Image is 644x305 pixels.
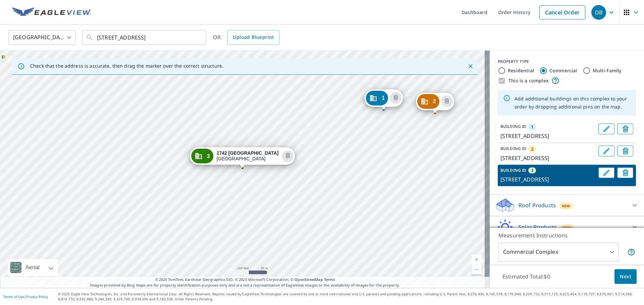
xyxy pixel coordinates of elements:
[500,124,526,129] p: BUILDING ID
[614,269,637,284] button: Next
[617,124,633,134] button: Delete building 1
[390,92,401,104] button: Delete building 1
[498,243,619,261] div: Commercial Complex
[365,89,403,110] div: Dropped pin, building 1, Commercial property, 1800 Canton Ave NW Canton, OH 44708
[416,93,454,113] div: Dropped pin, building 2, Commercial property, 1800 Canton Ave NW Canton, OH 44708-1810
[563,225,571,230] span: New
[539,5,585,19] a: Cancel Order
[58,292,641,302] p: © 2025 Eagle View Technologies, Inc. and Pictometry International Corp. All Rights Reserved. Repo...
[30,63,223,69] p: Check that the address is accurate, then drag the marker over the correct structure.
[549,67,577,74] label: Commercial
[591,5,606,20] div: DB
[500,132,596,140] p: [STREET_ADDRESS]
[500,175,596,183] p: [STREET_ADDRESS]
[190,147,295,168] div: Dropped pin, building 3, Commercial property, 1742 Canton Ave NW Canton, OH 44708
[508,67,534,74] label: Residential
[472,254,482,264] a: Current Level 18, Zoom In
[627,248,635,256] span: Each building may require a separate measurement report; if so, your account will be billed per r...
[207,154,210,159] span: 3
[531,124,533,130] span: 1
[472,264,482,275] a: Current Level 18, Zoom Out
[500,167,526,173] p: BUILDING ID
[217,150,279,162] div: [GEOGRAPHIC_DATA]
[433,99,436,104] span: 2
[8,259,58,276] div: Aerial
[620,273,631,281] span: Next
[324,277,335,282] a: Terms
[617,167,633,178] button: Delete building 3
[3,295,48,299] p: |
[500,154,596,162] p: [STREET_ADDRESS]
[466,62,475,71] button: Close
[500,146,526,151] p: BUILDING ID
[498,231,635,239] p: Measurement Instructions
[282,150,293,162] button: Delete building 3
[498,59,636,65] div: PROPERTY TYPE
[382,95,385,100] span: 1
[598,146,614,156] button: Edit building 2
[562,203,570,209] span: New
[495,197,639,213] div: Roof ProductsNew
[441,95,453,107] button: Delete building 2
[519,223,557,231] p: Solar Products
[497,269,555,284] p: Estimated Total: $0
[12,7,91,17] img: EV Logo
[155,277,335,283] span: © 2025 TomTom, Earthstar Geographics SIO, © 2025 Microsoft Corporation, ©
[97,28,193,47] input: Search by address or latitude-longitude
[515,92,631,113] div: Add additional buildings on this complex to your order by dropping additional pins on the map.
[217,150,279,156] strong: 1742 [GEOGRAPHIC_DATA]
[227,30,279,45] a: Upload Blueprint
[519,201,556,209] p: Roof Products
[531,167,533,173] span: 3
[495,219,639,235] div: Solar ProductsNew
[3,294,24,299] a: Terms of Use
[233,33,274,42] span: Upload Blueprint
[26,294,48,299] a: Privacy Policy
[617,146,633,156] button: Delete building 2
[8,28,75,47] div: [GEOGRAPHIC_DATA]
[294,277,323,282] a: OpenStreetMap
[593,67,622,74] label: Multi-Family
[23,259,42,276] div: Aerial
[598,124,614,134] button: Edit building 1
[598,167,614,178] button: Edit building 3
[213,30,279,45] div: OR
[508,77,549,84] label: This is a complex
[531,146,533,152] span: 2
